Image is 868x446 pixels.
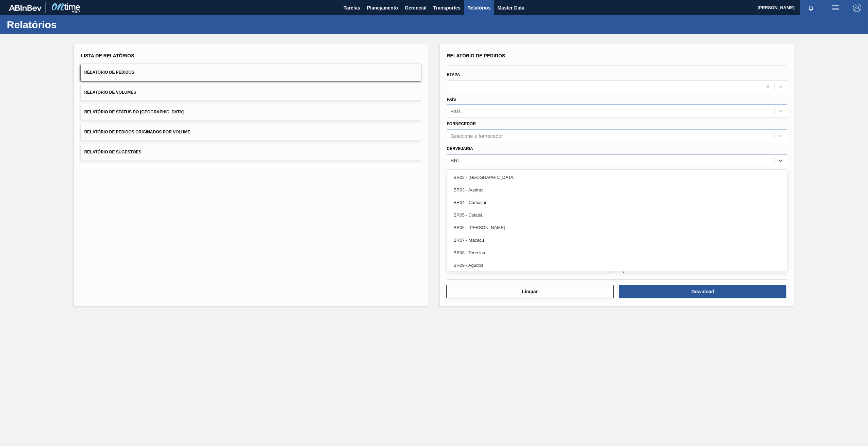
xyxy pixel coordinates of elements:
div: BR09 - Agudos [447,259,787,272]
span: Relatório de Status do [GEOGRAPHIC_DATA] [84,110,184,114]
span: Relatório de Pedidos [84,70,134,75]
label: Etapa [447,72,460,77]
span: Tarefas [344,4,360,12]
div: BR04 - Camaçari [447,196,787,209]
div: BR07 - Macacu [447,234,787,246]
span: Relatório de Sugestões [84,150,141,154]
span: Relatórios [467,4,490,12]
button: Relatório de Volumes [81,84,421,101]
div: BR05 - Cuiabá [447,209,787,221]
label: Cervejaria [447,146,473,151]
button: Relatório de Sugestões [81,144,421,161]
button: Relatório de Pedidos Originados por Volume [81,124,421,141]
span: Lista de Relatórios [81,53,134,58]
div: BR06 - [PERSON_NAME] [447,221,787,234]
span: Master Data [497,4,524,12]
h1: Relatórios [7,21,128,29]
img: userActions [831,4,839,12]
label: País [447,97,456,102]
button: Relatório de Status do [GEOGRAPHIC_DATA] [81,104,421,120]
span: Gerencial [405,4,427,12]
button: Download [619,285,786,298]
span: Transportes [433,4,461,12]
button: Notificações [800,3,822,13]
img: Logout [853,4,861,12]
label: Fornecedor [447,122,476,126]
span: Relatório de Pedidos Originados por Volume [84,130,190,134]
div: País [451,108,461,114]
span: Relatório de Volumes [84,90,136,95]
span: Planejamento [367,4,398,12]
span: Relatório de Pedidos [447,53,505,58]
button: Relatório de Pedidos [81,64,421,81]
div: BR08 - Teresina [447,246,787,259]
button: Limpar [446,285,614,298]
img: TNhmsLtSVTkK8tSr43FrP2fwEKptu5GPRR3wAAAABJRU5ErkJggg== [9,5,41,11]
div: Selecione o fornecedor [451,133,503,139]
div: BR02 - [GEOGRAPHIC_DATA] [447,171,787,184]
div: BR03 - Aquiraz [447,184,787,196]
